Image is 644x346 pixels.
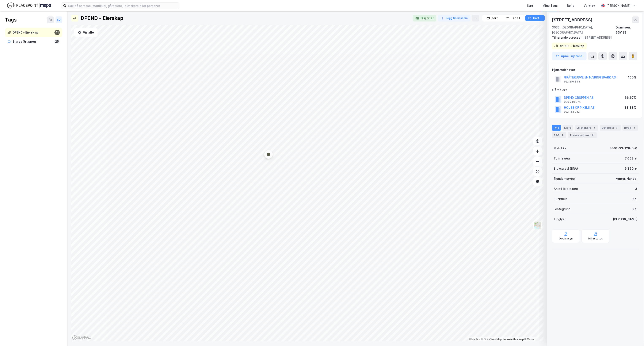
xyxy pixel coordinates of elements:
img: Z [534,221,542,229]
div: 7 663 ㎡ [625,156,637,161]
button: Eksporter [413,15,436,22]
div: DPEND - Eierskap [13,30,53,35]
div: Tabell [511,16,520,21]
div: 3036, [GEOGRAPHIC_DATA], [GEOGRAPHIC_DATA] [552,25,616,35]
div: Hjemmelshaver [552,67,639,72]
input: Søk på adresse, matrikkel, gårdeiere, leietakere eller personer [66,3,179,9]
span: Tilhørende adresser: [552,36,583,39]
button: Legg til eiendom [438,15,470,22]
div: 3 [635,186,637,191]
button: Åpne i ny fane [552,52,587,60]
div: 3 [592,126,597,130]
div: Antall leietakere [554,186,578,191]
div: Tags [5,16,16,23]
div: Eiere [563,125,573,131]
div: 41 [54,30,60,35]
div: Kontor, Handel [616,176,637,181]
div: Tomteareal [554,156,571,161]
div: DPEND - Eierskap [559,43,584,49]
div: Leietakere [575,125,598,131]
div: 4 [560,133,564,137]
div: 922 216 843 [564,80,580,83]
div: Bruksareal (BRA) [554,166,578,171]
a: DPEND - Eierskap41 [5,28,62,37]
div: 2 [632,126,636,130]
div: Kort [492,16,498,21]
div: 922 162 352 [564,110,580,114]
div: [PERSON_NAME] [606,3,630,8]
div: 6 390 ㎡ [625,166,637,171]
a: Improve this map [503,338,524,341]
button: Vis alle [74,28,98,37]
div: Bjarøy Gruppen [13,39,53,44]
div: Mine Tags [542,3,558,8]
div: Kart [533,16,539,21]
a: Bjarøy Gruppen25 [5,37,62,46]
div: [STREET_ADDRESS] [552,16,593,23]
a: OpenStreetMap [481,338,502,341]
div: [PERSON_NAME] [613,217,637,222]
iframe: Chat Widget [623,326,644,346]
div: Map marker [267,153,270,156]
div: Nei [632,196,637,201]
div: 100% [628,75,636,80]
div: Geoinnsyn [559,237,573,240]
div: Miljøstatus [588,237,603,240]
div: Gårdeiere [552,88,639,93]
div: 66.67% [625,95,636,100]
div: Matrikkel [554,146,567,151]
a: Mapbox [469,338,480,341]
div: Kontrollprogram for chat [623,326,644,346]
img: logo.f888ab2527a4732fd821a326f86c7f29.svg [7,2,51,9]
div: DPEND - Eierskap [81,15,123,22]
div: Verktøy [584,3,595,8]
div: Transaksjoner [568,132,597,138]
div: Nei [632,207,637,212]
div: 8 [591,133,595,137]
div: 25 [54,39,60,44]
canvas: Map [71,25,544,341]
div: Bolig [567,3,574,8]
div: Punktleie [554,196,568,201]
div: ESG [552,132,566,138]
div: [STREET_ADDRESS] [552,35,636,40]
div: Drammen, 33/128 [616,25,639,35]
div: 3301-33-128-0-0 [610,146,637,151]
div: Bygg [622,125,638,131]
a: Mapbox homepage [72,335,91,340]
div: Eiendomstype [554,176,575,181]
a: Maxar [524,338,534,341]
div: Info [552,125,561,131]
div: 3 [615,126,619,130]
div: Datasett [600,125,621,131]
div: Festegrunn [554,207,570,212]
div: 989 240 374 [564,100,581,104]
div: Tinglyst [554,217,566,222]
div: Kart [527,3,533,8]
div: 33.33% [624,105,636,110]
